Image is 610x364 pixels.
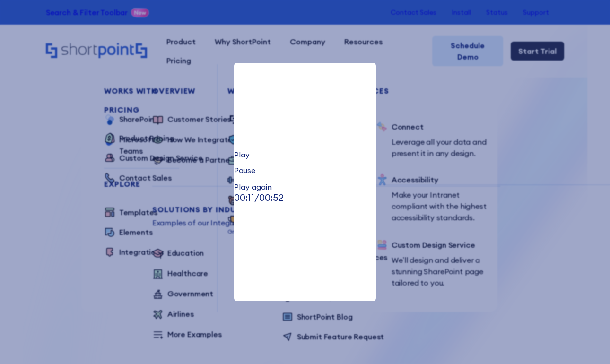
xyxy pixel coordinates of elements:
[234,151,376,158] div: Play
[234,166,376,174] div: Pause
[234,191,254,203] span: 00:11
[234,63,376,134] video: Your browser does not support the video tag.
[259,191,284,203] span: 00:52
[234,191,376,205] p: /
[234,183,376,191] div: Play again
